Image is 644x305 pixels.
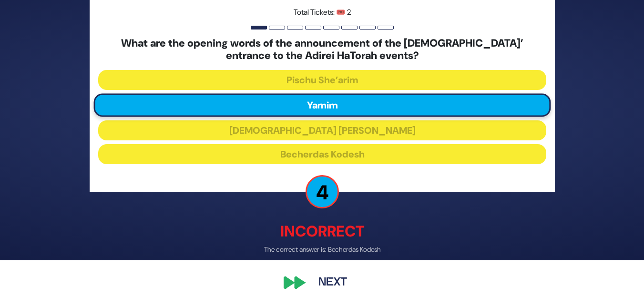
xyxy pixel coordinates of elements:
[98,37,546,62] h5: What are the opening words of the announcement of the [DEMOGRAPHIC_DATA]’ entrance to the Adirei ...
[98,120,546,140] button: [DEMOGRAPHIC_DATA] [PERSON_NAME]
[90,245,555,255] p: The correct answer is: Becherdas Kodesh
[90,220,555,243] p: Incorrect
[306,175,339,208] p: 4
[98,144,546,164] button: Becherdas Kodesh
[98,70,546,90] button: Pischu She’arim
[98,7,546,18] p: Total Tickets: 🎟️ 2
[93,93,551,117] button: Yamim
[305,272,360,294] button: Next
